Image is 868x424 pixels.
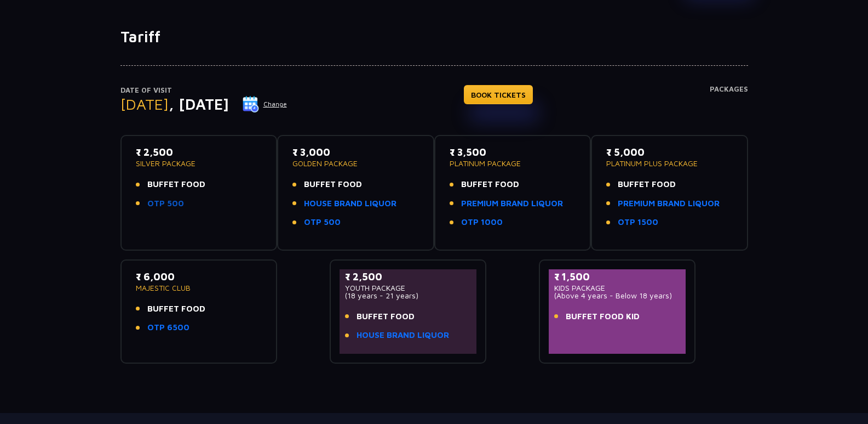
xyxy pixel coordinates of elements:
a: OTP 500 [304,216,341,229]
p: ₹ 2,500 [136,145,262,160]
p: PLATINUM PLUS PACKAGE [606,160,733,167]
a: PREMIUM BRAND LIQUOR [461,197,563,210]
a: OTP 500 [147,197,184,210]
p: ₹ 3,000 [292,145,419,160]
p: ₹ 6,000 [136,269,262,284]
span: BUFFET FOOD [304,178,362,191]
p: ₹ 2,500 [345,269,472,284]
span: BUFFET FOOD KID [566,310,640,323]
p: Date of Visit [120,85,288,96]
a: HOUSE BRAND LIQUOR [357,329,449,342]
span: BUFFET FOOD [461,178,519,191]
a: OTP 6500 [147,321,189,334]
p: (Above 4 years - Below 18 years) [554,292,681,299]
a: OTP 1500 [618,216,658,229]
p: ₹ 5,000 [606,145,733,160]
p: ₹ 1,500 [554,269,681,284]
a: BOOK TICKETS [464,85,533,104]
span: BUFFET FOOD [618,178,676,191]
a: PREMIUM BRAND LIQUOR [618,197,720,210]
p: ₹ 3,500 [450,145,576,160]
span: , [DATE] [169,95,229,113]
p: KIDS PACKAGE [554,284,681,292]
p: SILVER PACKAGE [136,160,262,167]
p: PLATINUM PACKAGE [450,160,576,167]
span: BUFFET FOOD [147,303,205,315]
h4: Packages [710,85,748,125]
button: Change [242,95,288,113]
span: [DATE] [120,95,169,113]
a: OTP 1000 [461,216,503,229]
p: (18 years - 21 years) [345,292,472,299]
p: GOLDEN PACKAGE [292,160,419,167]
h1: Tariff [120,27,748,46]
span: BUFFET FOOD [357,310,415,323]
p: MAJESTIC CLUB [136,284,262,292]
a: HOUSE BRAND LIQUOR [304,197,396,210]
span: BUFFET FOOD [147,178,205,191]
p: YOUTH PACKAGE [345,284,472,292]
